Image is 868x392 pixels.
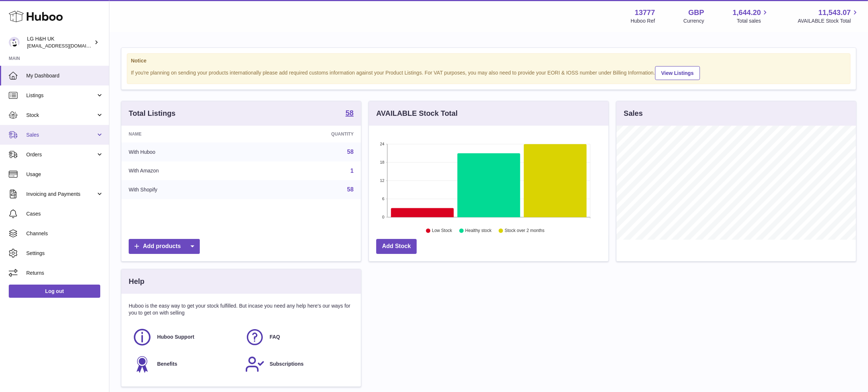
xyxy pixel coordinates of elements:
[132,354,238,374] a: Benefits
[382,215,384,219] text: 0
[733,8,770,24] a: 1,644.20 Total sales
[27,43,107,49] span: [EMAIL_ADDRESS][DOMAIN_NAME]
[132,327,238,347] a: Huboo Support
[26,191,96,198] span: Invoicing and Payments
[798,18,859,24] span: AVAILABLE Stock Total
[270,334,280,340] span: FAQ
[26,112,96,119] span: Stock
[26,270,104,277] span: Returns
[688,8,704,18] strong: GBP
[131,57,846,64] strong: Notice
[129,302,354,316] p: Huboo is the easy way to get your stock fulfilled. But incase you need any help here's our ways f...
[465,228,492,233] text: Healthy stock
[684,18,704,24] div: Currency
[26,132,96,138] span: Sales
[505,228,544,233] text: Stock over 2 months
[380,178,384,183] text: 12
[624,109,643,118] h3: Sales
[245,327,350,347] a: FAQ
[121,161,253,180] td: With Amazon
[26,72,104,79] span: My Dashboard
[26,151,96,158] span: Orders
[121,180,253,199] td: With Shopify
[346,109,354,117] strong: 58
[631,18,655,24] div: Huboo Ref
[157,334,194,340] span: Huboo Support
[26,210,104,217] span: Cases
[26,92,96,99] span: Listings
[350,168,354,174] a: 1
[733,8,761,18] span: 1,644.20
[131,65,846,80] div: If you're planning on sending your products internationally please add required customs informati...
[347,186,354,193] a: 58
[380,160,384,164] text: 18
[26,171,104,178] span: Usage
[382,197,384,201] text: 6
[818,8,851,18] span: 11,543.07
[432,228,452,233] text: Low Stock
[129,277,144,286] h3: Help
[27,35,93,49] div: LG H&H UK
[26,250,104,257] span: Settings
[9,285,100,298] a: Log out
[635,8,655,18] strong: 13777
[121,126,253,142] th: Name
[253,126,361,142] th: Quantity
[245,354,350,374] a: Subscriptions
[380,142,384,146] text: 24
[26,230,104,237] span: Channels
[346,109,354,118] a: 58
[9,37,20,48] img: veechen@lghnh.co.uk
[347,149,354,155] a: 58
[655,66,700,80] a: View Listings
[129,109,176,118] h3: Total Listings
[157,361,177,368] span: Benefits
[121,142,253,161] td: With Huboo
[737,18,769,24] span: Total sales
[798,8,859,24] a: 11,543.07 AVAILABLE Stock Total
[376,239,417,254] a: Add Stock
[376,109,458,118] h3: AVAILABLE Stock Total
[129,239,200,254] a: Add products
[270,361,304,368] span: Subscriptions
